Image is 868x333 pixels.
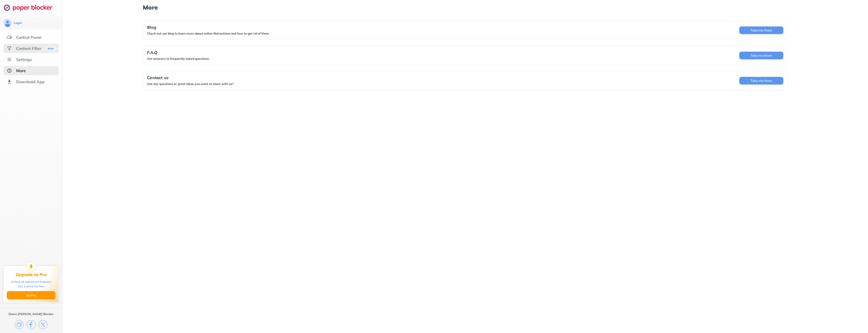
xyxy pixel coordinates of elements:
[39,320,47,329] img: x.svg
[147,25,269,29] div: Blog
[8,312,54,316] div: Share [PERSON_NAME] Blocker
[16,57,32,62] div: Settings
[27,320,36,329] img: facebook.svg
[16,46,41,51] div: Content Filter
[739,52,783,59] button: Take me there
[7,46,12,51] img: social.svg
[7,68,12,73] img: about-selected.svg
[16,68,26,73] div: More
[147,57,209,61] div: Get answers to frequently asked questions
[739,26,783,34] button: Take me there
[147,32,269,36] div: Check out our blog to learn more about online distractions and how to get rid of them
[16,79,45,84] div: Download App
[15,320,24,329] img: copy.svg
[739,77,783,84] button: Take me there
[147,50,209,55] div: F.A.Q
[143,4,787,11] h1: More
[4,4,58,11] img: logo-webpage.svg
[44,45,57,52] img: menuBanner.svg
[4,19,12,27] img: avatar.svg
[7,35,12,40] img: features.svg
[14,21,22,25] div: Login
[18,284,44,289] div: Get 1 week for free
[26,262,36,271] img: upgrade-to-pro.svg
[147,75,234,80] div: Contact us
[7,57,12,62] img: settings.svg
[11,280,51,284] div: Unlock all advanced features
[7,79,12,84] img: download-app.svg
[16,272,47,277] div: Upgrade to Pro
[16,35,41,40] div: Control Panel
[7,291,55,299] button: Go Pro
[147,82,234,86] div: Got any questions or great ideas you want to share with us?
